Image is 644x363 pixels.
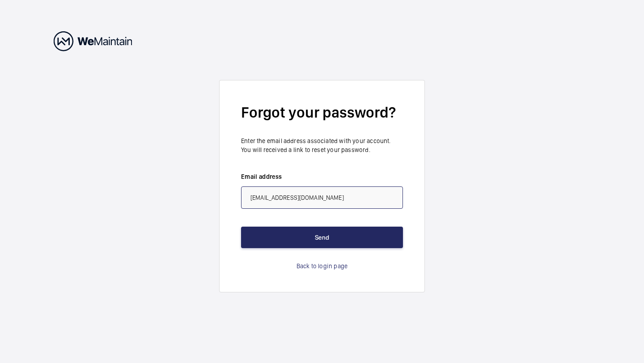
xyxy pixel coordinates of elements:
[241,186,403,209] input: abc@xyz
[241,172,403,181] label: Email address
[241,136,403,154] p: Enter the email address associated with your account. You will received a link to reset your pass...
[241,227,403,248] button: Send
[241,102,403,123] h2: Forgot your password?
[297,262,347,270] a: Back to login page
